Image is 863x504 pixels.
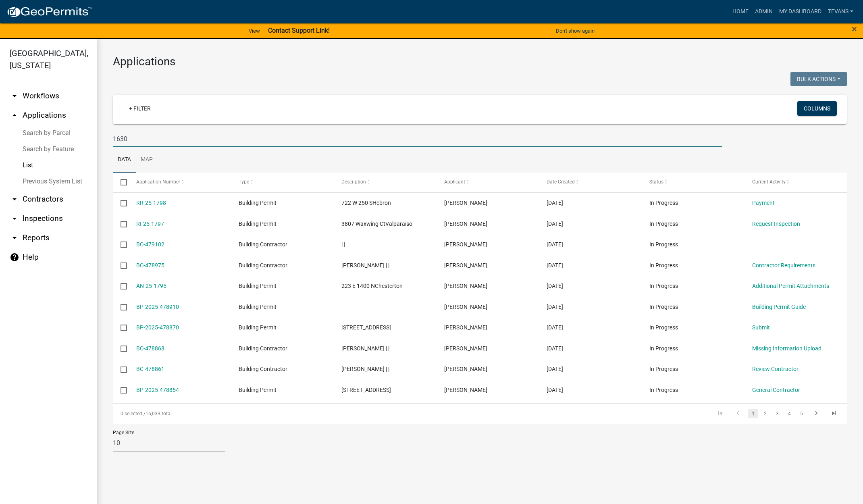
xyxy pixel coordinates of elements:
strong: Contact Support Link! [268,27,330,34]
span: 722 W 250 SHebron [341,200,391,206]
span: Building Contractor [239,366,287,372]
span: Building Permit [239,283,277,289]
a: go to previous page [730,409,746,418]
a: Admin [752,4,776,19]
a: go to first page [713,409,728,418]
a: 3 [772,409,782,418]
span: Michael Hendren [444,366,487,372]
span: Michael Hendren [444,324,487,331]
a: BP-2025-478870 [136,324,179,331]
button: Don't show again [553,24,598,37]
span: In Progress [649,241,678,248]
a: Request Inspection [752,221,800,227]
span: Description [341,179,366,185]
datatable-header-cell: Select [113,173,128,192]
a: Building Permit Guide [752,304,806,310]
span: Building Contractor [239,345,287,352]
a: RI-25-1797 [136,221,164,227]
a: 4 [784,409,794,418]
a: My Dashboard [776,4,825,19]
span: nathan walker [444,304,487,310]
a: BC-478975 [136,262,164,269]
a: RR-25-1798 [136,200,166,206]
span: In Progress [649,366,678,372]
li: page 5 [795,407,807,421]
a: + Filter [123,101,157,116]
span: Carlos Rivas [444,221,487,227]
span: 09/15/2025 [547,304,563,310]
span: Status [649,179,663,185]
span: In Progress [649,345,678,352]
a: Contractor Requirements [752,262,815,269]
a: 5 [796,409,806,418]
span: Application Number [136,179,180,185]
li: page 1 [747,407,759,421]
datatable-header-cell: Status [642,173,744,192]
div: 16,033 total [113,404,403,424]
span: 09/16/2025 [547,200,563,206]
span: In Progress [649,283,678,289]
span: Bill Schnabel [444,262,487,269]
span: 362 St Andre DrValparaiso [341,387,391,393]
span: Building Permit [239,200,277,206]
datatable-header-cell: Date Created [539,173,642,192]
i: help [10,252,19,262]
span: Building Permit [239,304,277,310]
span: 09/16/2025 [547,221,563,227]
span: 09/15/2025 [547,283,563,289]
span: 362 St Andre DrValparaiso [341,324,391,331]
span: Michael Hendren [444,387,487,393]
span: Building Contractor [239,262,287,269]
i: arrow_drop_down [10,214,19,223]
span: Building Permit [239,324,277,331]
span: Date Created [547,179,575,185]
span: In Progress [649,221,678,227]
li: page 2 [759,407,771,421]
span: 09/15/2025 [547,366,563,372]
a: 1 [748,409,758,418]
a: Payment [752,200,775,206]
span: 09/15/2025 [547,262,563,269]
datatable-header-cell: Description [334,173,437,192]
span: 3807 Waxwing CtValparaiso [341,221,412,227]
a: tevans [825,4,857,19]
span: Bill Schnabel Schnabel | | [341,262,389,269]
a: BC-479102 [136,241,164,248]
i: arrow_drop_up [10,110,19,120]
span: PHILIP D Hoekstra [444,283,487,289]
span: Type [239,179,249,185]
span: Building Permit [239,387,277,393]
button: Columns [797,101,837,116]
span: 0 selected / [121,411,146,417]
span: 223 E 1400 NChesterton [341,283,403,289]
a: go to next page [809,409,824,418]
span: In Progress [649,324,678,331]
span: Tori Judy [444,200,487,206]
span: Building Contractor [239,241,287,248]
span: Andrew Goodpaster [444,241,487,248]
span: In Progress [649,387,678,393]
span: 09/15/2025 [547,387,563,393]
span: 09/15/2025 [547,324,563,331]
a: Missing Information Upload [752,345,821,352]
a: BP-2025-478854 [136,387,179,393]
a: View [245,24,263,37]
a: AN-25-1795 [136,283,166,289]
a: Additional Permit Attachments [752,283,829,289]
h3: Applications [113,55,847,69]
i: arrow_drop_down [10,233,19,243]
span: 09/15/2025 [547,345,563,352]
a: Review Contractor [752,366,799,372]
a: Map [136,147,158,173]
span: × [852,23,857,35]
span: Applicant [444,179,465,185]
input: Search for applications [113,131,722,147]
span: Michael Hendren [444,345,487,352]
datatable-header-cell: Applicant [436,173,539,192]
datatable-header-cell: Application Number [128,173,231,192]
span: | | [341,241,345,248]
i: arrow_drop_down [10,194,19,204]
span: In Progress [649,262,678,269]
a: BP-2025-478910 [136,304,179,310]
span: 09/16/2025 [547,241,563,248]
